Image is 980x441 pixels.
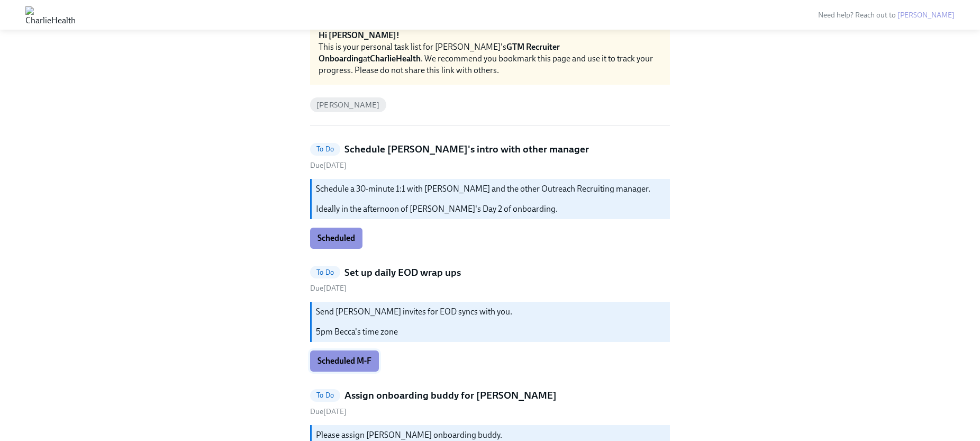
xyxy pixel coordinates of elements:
[310,101,386,109] span: [PERSON_NAME]
[310,389,670,417] a: To DoAssign onboarding buddy for [PERSON_NAME]Due[DATE]
[319,41,661,76] div: This is your personal task list for [PERSON_NAME]'s at . We recommend you bookmark this page and ...
[818,11,955,20] span: Need help? Reach out to
[319,30,400,40] strong: Hi [PERSON_NAME]!
[310,350,379,372] button: Scheduled M-F
[310,228,362,249] button: Scheduled
[316,183,666,195] p: Schedule a 30-minute 1:1 with [PERSON_NAME] and the other Outreach Recruiting manager.
[316,429,666,441] p: Please assign [PERSON_NAME] onboarding buddy.
[317,356,371,366] span: Scheduled M-F
[25,6,76,23] img: CharlieHealth
[310,142,670,170] a: To DoSchedule [PERSON_NAME]'s intro with other managerDue[DATE]
[317,233,355,244] span: Scheduled
[370,53,421,64] strong: CharlieHealth
[310,266,670,294] a: To DoSet up daily EOD wrap upsDue[DATE]
[310,161,347,170] span: Tuesday, September 23rd 2025, 7:00 am
[310,145,340,153] span: To Do
[344,266,461,280] h5: Set up daily EOD wrap ups
[310,391,340,399] span: To Do
[316,326,666,338] p: 5pm Becca's time zone
[897,11,955,20] a: [PERSON_NAME]
[310,284,347,293] span: Saturday, September 20th 2025, 8:00 am
[310,268,340,276] span: To Do
[316,306,666,318] p: Send [PERSON_NAME] invites for EOD syncs with you.
[344,142,589,156] h5: Schedule [PERSON_NAME]'s intro with other manager
[344,389,557,402] h5: Assign onboarding buddy for [PERSON_NAME]
[316,203,666,215] p: Ideally in the afternoon of [PERSON_NAME]'s Day 2 of onboarding.
[310,407,347,416] span: Saturday, September 20th 2025, 8:00 am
